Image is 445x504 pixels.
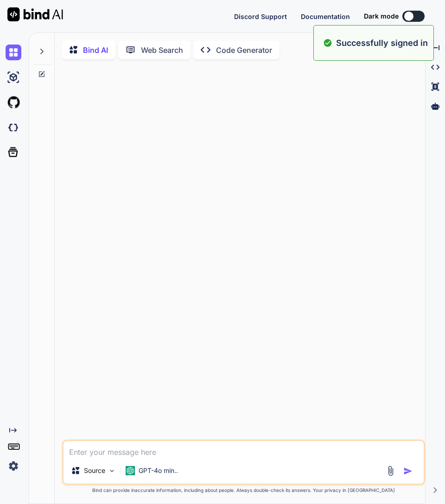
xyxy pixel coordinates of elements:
[6,458,21,474] img: settings
[301,12,350,21] button: Documentation
[216,45,272,56] p: Code Generator
[84,466,105,475] p: Source
[62,487,425,494] p: Bind can provide inaccurate information, including about people. Always double-check its answers....
[126,466,135,475] img: GPT-4o mini
[403,466,413,476] img: icon
[83,45,108,56] p: Bind AI
[6,120,21,135] img: darkCloudIdeIcon
[6,45,21,60] img: chat
[301,13,350,20] span: Documentation
[336,37,428,49] p: Successfully signed in
[7,7,63,21] img: Bind AI
[108,467,116,475] img: Pick Models
[385,466,396,476] img: attachment
[6,70,21,85] img: ai-studio
[323,37,332,49] img: alert
[6,95,21,110] img: githubLight
[364,12,399,21] span: Dark mode
[234,12,287,21] button: Discord Support
[234,13,287,20] span: Discord Support
[139,466,178,475] p: GPT-4o min..
[141,45,183,56] p: Web Search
